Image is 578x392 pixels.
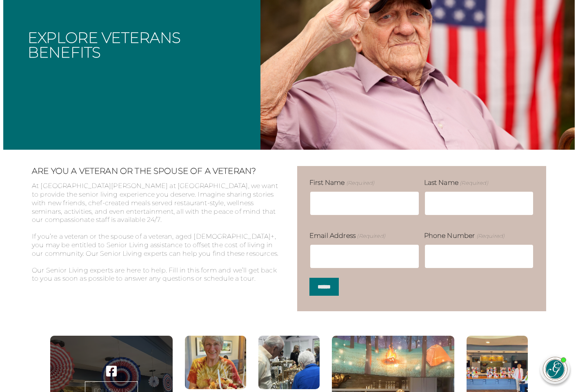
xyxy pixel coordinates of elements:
span: (Required) [345,179,374,186]
label: Last Name [424,178,488,187]
label: Phone Number [424,231,505,240]
span: (Required) [356,232,385,239]
label: Email Address [309,231,385,240]
label: First Name [309,178,374,187]
p: At [GEOGRAPHIC_DATA][PERSON_NAME] at [GEOGRAPHIC_DATA], we want to provide the senior living expe... [32,182,281,233]
a: Visit our ' . $platform_name . ' page [106,365,117,377]
span: (Required) [476,232,505,239]
img: avatar [543,357,567,381]
p: If you’re a veteran or the spouse of a veteran, aged [DEMOGRAPHIC_DATA]+, you may be entitled to ... [32,233,281,266]
p: Our Senior Living experts are here to help. Fill in this form and we’ll get back to you as soon a... [32,266,281,283]
h2: Explore Veterans Benefits [28,30,252,60]
h2: ARE YOU A VETERAN OR THE SPOUSE OF A VETERAN? [32,166,281,176]
span: (Required) [459,179,488,186]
